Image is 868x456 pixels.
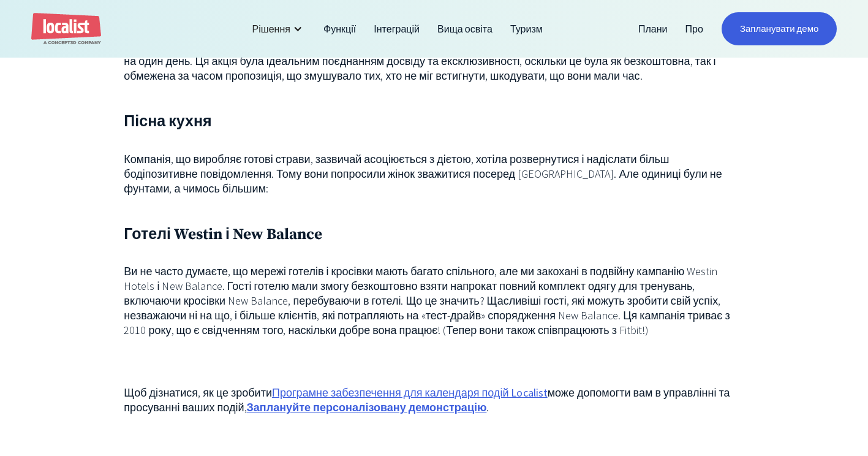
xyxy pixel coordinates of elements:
a: Плани [630,14,677,44]
p: ‍ [124,89,744,104]
font: на основі їхніх нових смаків шоколадних батончиків. Це було безкоштовно, але лише на один день. Ц... [124,39,744,83]
div: Рішення [252,21,290,36]
p: ‍ [124,365,744,379]
p: ‍ [124,202,744,217]
p: ‍ [124,344,744,359]
font: . [486,400,489,414]
a: дім [31,13,101,45]
h3: Пісна кухня [124,110,744,134]
p: Компанія, що виробляє готові страви, зазвичай асоціюється з дієтою, хотіла розвернутися і надісла... [124,152,744,196]
h3: Готелі Westin і New Balance [124,223,744,246]
font: Щоб дізнатися, як це зробити [124,386,272,400]
a: Вища освіта [429,14,502,44]
a: Заплануйте персоналізовану демонстрацію [247,400,487,415]
div: Рішення [243,14,315,44]
a: Функції [315,14,365,44]
p: Ви не часто думаєте, що мережі готелів і кросівки мають багато спільного, але ми закохані в подві... [124,264,744,338]
a: Запланувати демо [722,12,837,45]
a: Інтеграцій [365,14,429,44]
strong: Заплануйте персоналізовану демонстрацію [247,400,487,414]
a: Програмне забезпечення для календаря подій Localist [272,386,548,400]
font: може допомогти вам в управлінні та просуванні ваших подій, [124,386,730,414]
a: Про [677,14,712,44]
a: Туризм [502,14,552,44]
